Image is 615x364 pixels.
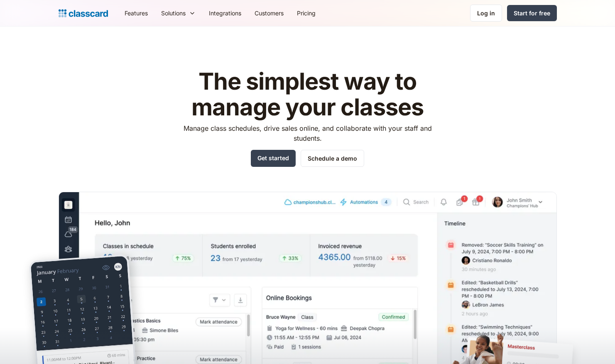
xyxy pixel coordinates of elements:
a: Get started [251,150,296,167]
a: Customers [248,4,290,22]
a: Integrations [202,4,248,22]
p: Manage class schedules, drive sales online, and collaborate with your staff and students. [176,123,439,143]
a: Features [118,4,154,22]
div: Solutions [154,4,202,22]
a: Pricing [290,4,322,22]
div: Solutions [161,9,186,17]
a: home [59,7,108,19]
a: Start for free [507,5,557,21]
a: Schedule a demo [301,150,364,167]
div: Start for free [514,9,550,17]
h1: The simplest way to manage your classes [176,69,439,120]
a: Log in [470,5,502,22]
div: Log in [477,9,495,17]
